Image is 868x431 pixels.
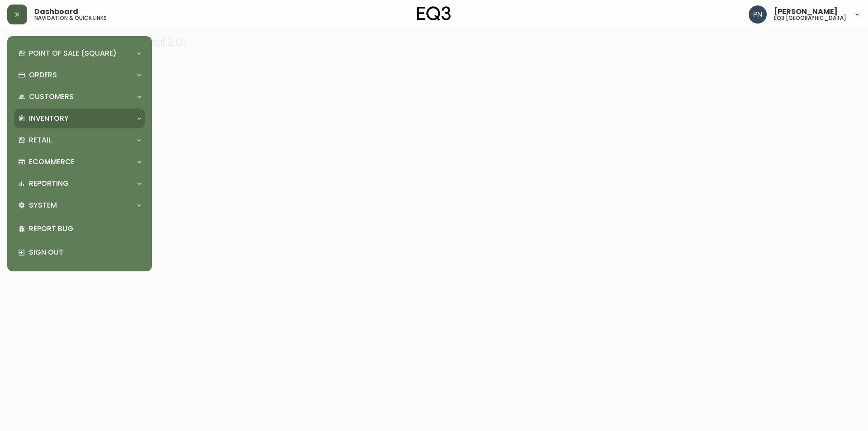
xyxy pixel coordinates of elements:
[29,200,57,210] p: System
[749,5,767,24] img: 496f1288aca128e282dab2021d4f4334
[14,174,145,194] div: Reporting
[417,6,451,21] img: logo
[29,157,75,167] p: Ecommerce
[14,152,145,172] div: Ecommerce
[14,109,145,128] div: Inventory
[29,224,141,234] p: Report Bug
[14,87,145,107] div: Customers
[774,15,846,21] h5: eq3 [GEOGRAPHIC_DATA]
[29,247,141,257] p: Sign Out
[29,48,117,58] p: Point of Sale (Square)
[29,114,69,123] p: Inventory
[14,217,145,241] div: Report Bug
[774,8,838,15] span: [PERSON_NAME]
[14,195,145,215] div: System
[34,15,107,21] h5: navigation & quick links
[29,70,57,80] p: Orders
[34,8,78,15] span: Dashboard
[29,135,52,145] p: Retail
[14,65,145,85] div: Orders
[29,179,69,189] p: Reporting
[14,43,145,63] div: Point of Sale (Square)
[14,130,145,150] div: Retail
[29,92,74,102] p: Customers
[14,241,145,264] div: Sign Out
